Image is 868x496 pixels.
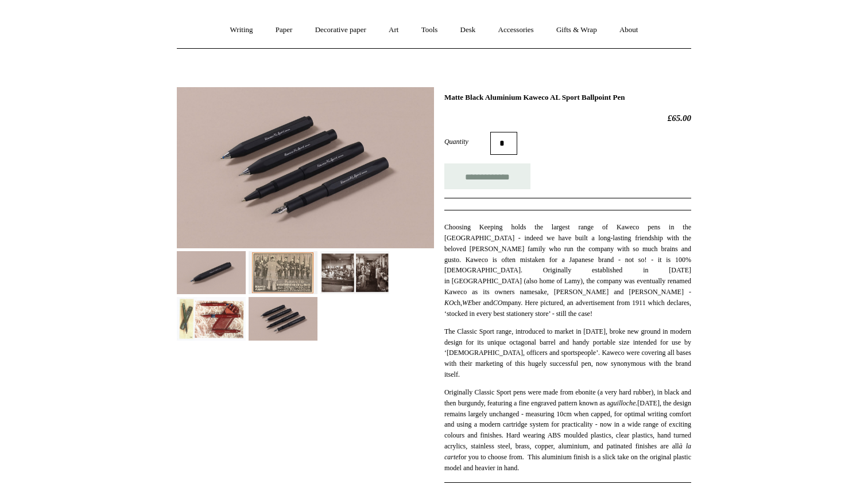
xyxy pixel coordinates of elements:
[220,15,263,45] a: Writing
[411,15,448,45] a: Tools
[444,442,691,461] i: à la carte
[444,136,490,147] label: Quantity
[378,15,409,45] a: Art
[177,297,246,340] img: Matte Black Aluminium Kaweco AL Sport Ballpoint Pen
[249,297,317,340] img: Matte Black Aluminium Kaweco AL Sport Ballpoint Pen
[444,388,691,472] span: Originally Classic Sport pens were made from ebonite (a very hard rubber), in black and then burg...
[249,251,317,294] img: Matte Black Aluminium Kaweco AL Sport Ballpoint Pen
[546,15,607,45] a: Gifts & Wrap
[177,251,246,294] img: Matte Black Aluminium Kaweco AL Sport Ballpoint Pen
[444,299,454,307] i: KO
[488,15,544,45] a: Accessories
[462,299,472,307] i: WE
[444,93,691,102] h1: Matte Black Aluminium Kaweco AL Sport Ballpoint Pen
[320,251,389,294] img: Matte Black Aluminium Kaweco AL Sport Ballpoint Pen
[450,15,486,45] a: Desk
[609,15,649,45] a: About
[493,299,503,307] i: CO
[444,327,691,378] span: The Classic Sport range, introduced to market in [DATE], broke new ground in modern design for it...
[444,222,691,319] p: Choosing Keeping holds the largest range of Kaweco pens in the [GEOGRAPHIC_DATA] - indeed we have...
[177,87,434,248] img: Matte Black Aluminium Kaweco AL Sport Ballpoint Pen
[444,113,691,123] h2: £65.00
[305,15,377,45] a: Decorative paper
[265,15,303,45] a: Paper
[610,399,638,407] i: guilloche.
